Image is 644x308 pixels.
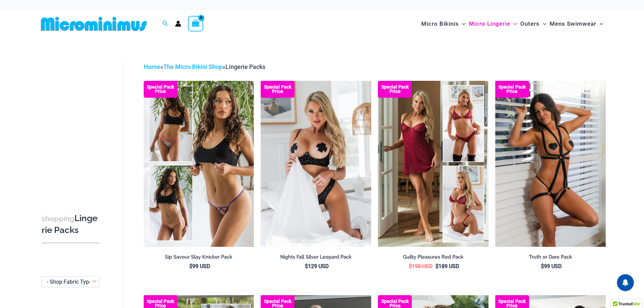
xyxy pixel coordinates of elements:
[510,15,517,32] span: Menu Toggle
[495,254,606,263] a: Truth or Dare Pack
[225,63,265,70] span: Lingerie Packs
[540,15,546,32] span: Menu Toggle
[435,263,438,269] span: $
[144,63,160,70] a: Home
[261,81,371,246] img: Nights Fall Silver Leopard 1036 Bra 6046 Thong 09v2
[261,81,371,246] a: Nights Fall Silver Leopard 1036 Bra 6046 Thong 09v2 Nights Fall Silver Leopard 1036 Bra 6046 Thon...
[189,263,192,269] span: $
[459,15,466,32] span: Menu Toggle
[421,15,459,32] span: Micro Bikinis
[188,16,204,31] a: View Shopping Cart, empty
[378,254,488,263] a: Guilty Pleasures Red Pack
[519,14,548,34] a: OutersMenu ToggleMenu Toggle
[144,299,177,308] b: Special Pack Price
[144,81,254,246] img: Collection Pack (9)
[42,277,99,287] span: - Shop Fabric Type
[495,85,529,94] b: Special Pack Price
[541,263,562,269] bdi: 99 USD
[38,16,149,31] img: MM SHOP LOGO FLAT
[162,20,168,28] a: Search icon link
[548,14,605,34] a: Mens SwimwearMenu ToggleMenu Toggle
[409,263,412,269] span: $
[378,254,488,260] h2: Guilty Pleasures Red Pack
[495,254,606,260] h2: Truth or Dare Pack
[189,263,210,269] bdi: 99 USD
[42,56,102,192] iframe: TrustedSite Certified
[163,63,222,70] a: The Micro Bikini Shop
[596,15,603,32] span: Menu Toggle
[144,254,254,260] h2: Sip Savour Slay Knicker Pack
[378,81,488,246] a: Guilty Pleasures Red Collection Pack F Guilty Pleasures Red Collection Pack BGuilty Pleasures Red...
[378,85,412,94] b: Special Pack Price
[541,263,544,269] span: $
[495,81,606,246] a: Truth or Dare Black 1905 Bodysuit 611 Micro 07 Truth or Dare Black 1905 Bodysuit 611 Micro 06Trut...
[261,299,294,308] b: Special Pack Price
[144,81,254,246] a: Collection Pack (9) Collection Pack b (5)Collection Pack b (5)
[520,15,540,32] span: Outers
[47,279,92,285] span: - Shop Fabric Type
[175,21,181,27] a: Account icon link
[435,263,459,269] bdi: 189 USD
[144,63,265,70] span: » »
[495,299,529,308] b: Special Pack Price
[261,254,371,260] h2: Nights Fall Silver Leopard Pack
[378,299,412,308] b: Special Pack Price
[469,15,510,32] span: Micro Lingerie
[409,263,432,269] bdi: 198 USD
[144,254,254,263] a: Sip Savour Slay Knicker Pack
[467,14,519,34] a: Micro LingerieMenu ToggleMenu Toggle
[144,85,177,94] b: Special Pack Price
[420,14,467,34] a: Micro BikinisMenu ToggleMenu Toggle
[495,81,606,246] img: Truth or Dare Black 1905 Bodysuit 611 Micro 07
[42,213,99,236] h3: Lingerie Packs
[378,81,488,246] img: Guilty Pleasures Red Collection Pack F
[261,85,294,94] b: Special Pack Price
[42,276,99,287] span: - Shop Fabric Type
[261,254,371,263] a: Nights Fall Silver Leopard Pack
[305,263,329,269] bdi: 129 USD
[305,263,308,269] span: $
[419,13,606,35] nav: Site Navigation
[42,214,74,223] span: shopping
[550,15,596,32] span: Mens Swimwear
